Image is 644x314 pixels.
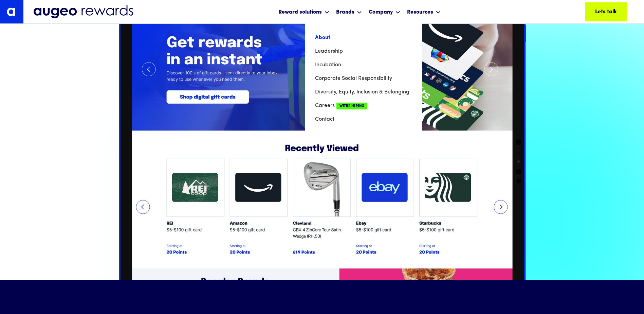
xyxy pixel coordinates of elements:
[315,45,412,58] a: Leadership
[305,21,422,136] nav: Company
[585,2,627,21] a: Lets talk
[315,31,412,45] a: About
[315,58,412,72] a: Incubation
[315,112,412,126] a: Contact
[277,3,331,21] div: Reward solutions
[334,3,364,21] div: Brands
[407,8,433,16] div: Resources
[369,8,393,16] div: Company
[336,8,354,16] div: Brands
[315,99,412,112] a: CareersWe're Hiring
[315,72,412,85] a: Corporate Social Responsibility
[336,103,367,109] span: We're Hiring
[315,85,412,99] a: Diversity, Equity, Inclusion & Belonging
[405,3,442,21] div: Resources
[367,3,402,21] div: Company
[278,8,322,16] div: Reward solutions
